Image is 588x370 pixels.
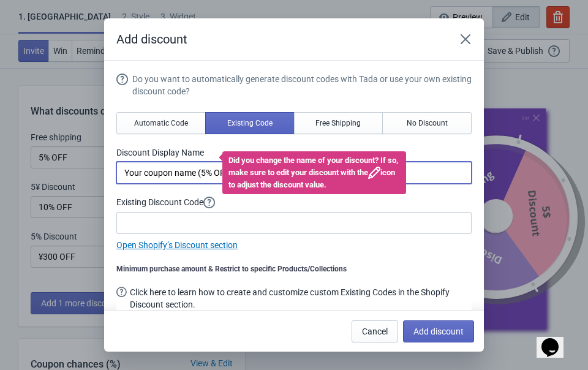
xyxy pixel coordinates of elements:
div: Click here to learn how to create and customize custom Existing Codes in the Shopify Discount sec... [130,286,472,311]
label: Existing Discount Code [116,196,472,209]
span: Cancel [362,327,388,336]
div: Minimum purchase amount & Restrict to specific Products/Collections [116,264,472,274]
button: Cancel [352,320,398,342]
button: No Discount [382,112,472,134]
iframe: chat widget [537,321,576,358]
span: Automatic Code [134,118,188,128]
button: Free Shipping [294,112,383,134]
button: Close [454,28,477,50]
span: Free Shipping [315,118,361,128]
a: Open Shopify’s Discount section [116,240,238,250]
button: Automatic Code [116,112,206,134]
span: Add discount [413,327,464,336]
label: Discount Display Name [116,146,472,159]
span: Existing Code [227,118,273,128]
button: Add discount [403,320,474,342]
h2: Add discount [116,31,442,48]
button: Existing Code [205,112,295,134]
div: Did you change the name of your discount? If so, make sure to edit your discount with the icon to... [222,151,406,194]
span: No Discount [407,118,448,128]
div: Do you want to automatically generate discount codes with Tada or use your own existing discount ... [132,73,472,97]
